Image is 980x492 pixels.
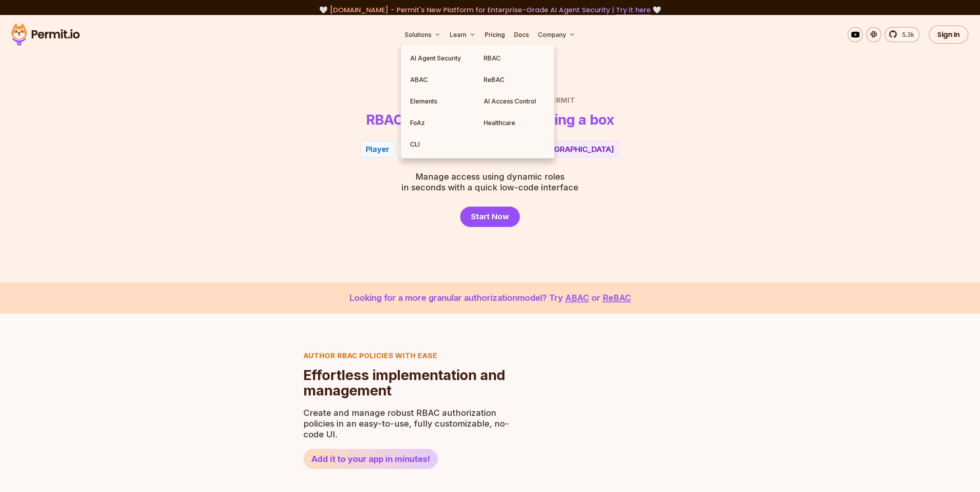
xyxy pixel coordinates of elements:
p: in seconds with a quick low-code interface [402,171,578,193]
h3: Author RBAC POLICIES with EASE [303,350,514,361]
h2: Effortless implementation and management [303,367,514,398]
a: Try it here [616,5,651,15]
a: Start Now [460,207,520,227]
a: Healthcare [477,112,551,133]
span: 5.3k [898,30,914,39]
a: ReBAC [477,69,551,90]
h2: Role Based Access Control [221,95,760,106]
a: AI Access Control [477,90,551,112]
span: [DOMAIN_NAME] - Permit's New Platform for Enterprise-Grade AI Agent Security | [330,5,651,15]
h1: RBAC now as easy as checking a box [366,112,614,127]
a: Sign In [929,25,968,44]
a: ReBAC [603,293,631,303]
div: 🤍 🤍 [18,5,962,15]
button: Learn [447,27,479,42]
span: Start Now [471,211,509,222]
a: FoAz [404,112,477,133]
a: AI Agent Security [404,47,477,69]
img: Permit logo [8,22,83,48]
div: Player [366,144,389,155]
p: Looking for a more granular authorization model? Try or [18,292,962,304]
a: Add it to your app in minutes! [303,449,438,469]
a: CLI [404,133,477,155]
a: Elements [404,90,477,112]
a: Pricing [482,27,508,42]
p: Create and manage robust RBAC authorization policies in an easy-to-use, fully customizable, no-co... [303,407,514,440]
a: Docs [511,27,532,42]
button: Solutions [402,27,444,42]
a: RBAC [477,47,551,69]
span: Manage access using dynamic roles [402,171,578,182]
a: 5.3k [885,27,920,42]
button: Company [535,27,578,42]
a: ABAC [565,293,589,303]
a: ABAC [404,69,477,90]
div: From [GEOGRAPHIC_DATA] [514,144,614,155]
